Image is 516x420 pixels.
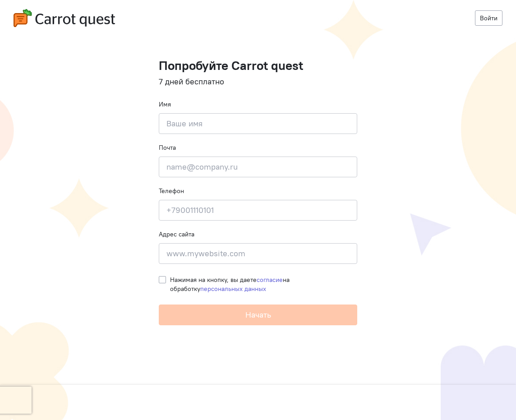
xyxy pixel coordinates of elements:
[14,9,115,27] img: carrot-quest-logo.svg
[159,59,357,73] h1: Попробуйте Carrot quest
[245,309,271,320] span: Начать
[159,305,357,325] button: Начать
[159,100,171,109] label: Имя
[159,143,176,152] label: Почта
[159,230,194,239] label: Адрес сайта
[159,186,184,195] label: Телефон
[257,276,283,284] a: согласие
[159,157,357,177] input: name@company.ru
[159,77,357,86] h4: 7 дней бесплатно
[200,285,266,293] a: персональных данных
[159,113,357,134] input: Ваше имя
[170,276,290,293] span: Нажимая на кнопку, вы даете на обработку
[475,10,502,26] a: Войти
[159,200,357,221] input: +79001110101
[159,243,357,264] input: www.mywebsite.com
